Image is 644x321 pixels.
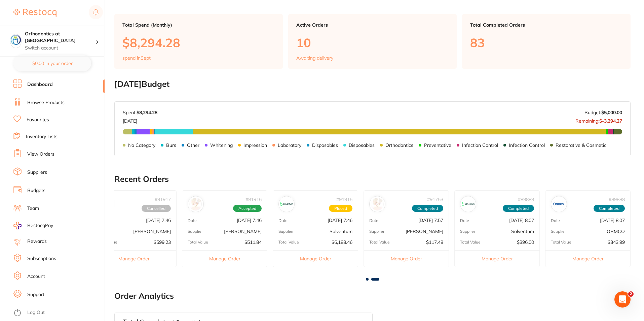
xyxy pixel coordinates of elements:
strong: $-3,294.27 [599,118,622,124]
p: Awaiting delivery [296,55,333,61]
p: $117.48 [426,239,443,245]
p: Supplier [551,229,566,234]
button: Manage Order [545,250,630,267]
span: 2 [628,291,634,297]
span: Completed [503,205,534,212]
p: # 89888 [609,197,625,202]
p: [DATE] [123,116,157,124]
p: # 89889 [518,197,534,202]
a: Total Spend (Monthly)$8,294.28spend inSept [114,14,283,69]
p: Total Value [369,240,390,245]
p: [DATE] 7:46 [237,218,262,223]
p: # 91917 [155,197,171,202]
p: Disposables [349,142,375,148]
span: RestocqPay [27,222,53,229]
p: [DATE] 7:57 [418,218,443,223]
button: Manage Order [455,250,539,267]
span: Cancelled [142,205,171,212]
p: $511.84 [244,239,262,245]
p: Other [187,142,199,148]
button: Manage Order [91,250,176,267]
p: Remaining: [575,116,622,124]
p: Budget: [584,110,622,115]
p: Date [460,218,469,223]
p: Total Value [551,240,571,245]
p: [DATE] 8:07 [509,218,534,223]
h2: Order Analytics [114,291,631,301]
a: Active Orders10Awaiting delivery [288,14,457,69]
a: Inventory Lists [26,133,58,140]
p: Disposables [312,142,338,148]
p: 83 [470,36,622,50]
p: 10 [296,36,449,50]
a: Subscriptions [27,255,56,262]
button: Manage Order [273,250,358,267]
img: Henry Schein Halas [371,198,384,211]
a: Budgets [27,187,45,194]
h2: [DATE] Budget [114,79,631,89]
iframe: Intercom live chat [614,291,631,308]
a: Dashboard [27,81,53,88]
p: Switch account [25,45,96,52]
button: Manage Order [182,250,267,267]
img: Solventum [462,198,475,211]
p: Total Value [188,240,208,245]
p: Supplier [188,229,203,234]
p: # 91753 [427,197,443,202]
p: $396.00 [517,239,534,245]
p: $8,294.28 [122,36,275,50]
p: Preventative [424,142,451,148]
strong: $5,000.00 [601,109,622,116]
a: Browse Products [27,99,65,106]
p: [PERSON_NAME] [133,229,171,234]
a: View Orders [27,151,54,158]
p: No Category [128,142,155,148]
p: Total Completed Orders [470,22,622,28]
p: Active Orders [296,22,449,28]
p: $6,188.46 [332,239,352,245]
p: Impression [243,142,267,148]
p: ORMCO [607,229,625,234]
span: Placed [329,205,352,212]
h4: Orthodontics at Penrith [25,31,96,44]
p: [PERSON_NAME] [406,229,443,234]
p: Whitening [210,142,233,148]
p: Supplier [278,229,294,234]
p: Laboratory [278,142,301,148]
p: Infection Control [462,142,498,148]
span: Completed [412,205,443,212]
p: Supplier [460,229,475,234]
a: Favourites [27,117,49,123]
a: Total Completed Orders83 [462,14,631,69]
p: Solventum [330,229,352,234]
p: Burs [166,142,176,148]
a: Rewards [27,238,47,245]
p: $343.99 [608,239,625,245]
img: RestocqPay [13,222,22,229]
p: [DATE] 7:46 [146,218,171,223]
p: Date [278,218,288,223]
a: Suppliers [27,169,47,176]
p: [DATE] 7:46 [328,218,352,223]
p: [DATE] 8:07 [600,218,625,223]
img: Restocq Logo [13,9,56,17]
p: Date [551,218,560,223]
p: Date [188,218,197,223]
p: Total Value [278,240,299,245]
p: Supplier [369,229,384,234]
p: Infection Control [509,142,545,148]
p: spend in Sept [122,55,151,61]
button: $0.00 in your order [13,55,91,71]
p: Solventum [511,229,534,234]
p: $599.23 [154,239,171,245]
p: # 91916 [245,197,262,202]
p: Total Value [460,240,481,245]
p: Date [369,218,378,223]
span: Accepted [233,205,262,212]
a: RestocqPay [13,222,53,229]
p: Spent: [123,110,157,115]
strong: $8,294.28 [137,109,157,116]
p: Orthodontics [385,142,413,148]
img: Orthodontics at Penrith [10,34,21,45]
button: Manage Order [364,250,449,267]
